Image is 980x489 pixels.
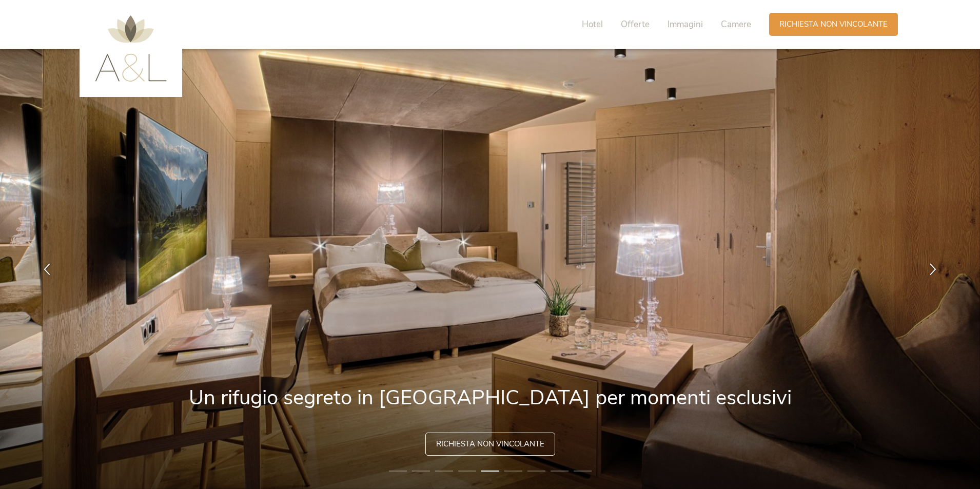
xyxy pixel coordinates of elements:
[779,19,888,30] span: Richiesta non vincolante
[436,439,544,449] span: Richiesta non vincolante
[95,15,167,82] img: AMONTI & LUNARIS Wellnessresort
[668,18,703,30] span: Immagini
[721,18,751,30] span: Camere
[621,18,650,30] span: Offerte
[582,18,603,30] span: Hotel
